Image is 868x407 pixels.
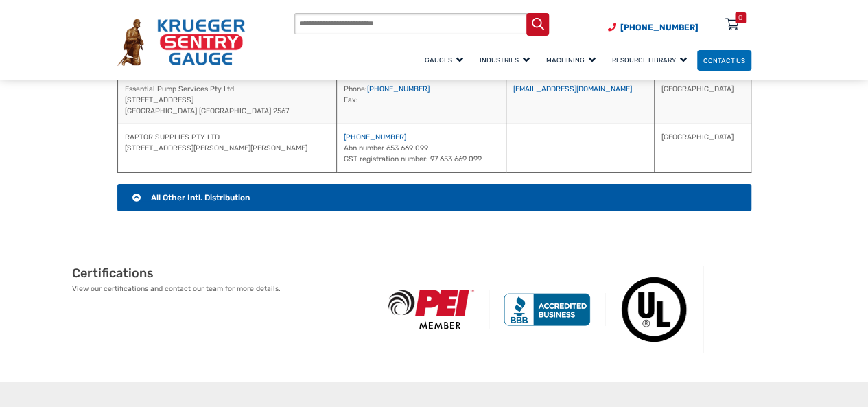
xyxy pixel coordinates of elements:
span: [PHONE_NUMBER] [620,23,699,32]
img: Krueger Sentry Gauge [117,19,245,66]
a: Phone Number (920) 434-8860 [608,21,699,34]
a: Machining [540,48,606,72]
a: Industries [473,48,540,72]
a: [PHONE_NUMBER] [344,132,406,141]
a: Gauges [419,48,473,72]
span: Contact Us [703,56,745,64]
td: Abn number 653 669 099 GST registration number: 97 653 669 099 [337,124,506,172]
img: PEI Member [374,290,490,329]
span: Industries [480,56,530,64]
a: [EMAIL_ADDRESS][DOMAIN_NAME] [513,84,632,93]
span: Machining [546,56,596,64]
a: Resource Library [606,48,697,72]
img: BBB [489,293,605,326]
td: Essential Pump Services Pty Ltd [STREET_ADDRESS] [GEOGRAPHIC_DATA] [GEOGRAPHIC_DATA] 2567 [117,76,337,124]
td: [GEOGRAPHIC_DATA] [655,124,751,172]
span: All Other Intl. Distribution [151,193,250,202]
h2: Certifications [72,266,374,281]
a: [PHONE_NUMBER] [367,84,430,93]
img: Underwriters Laboratories [605,266,703,353]
div: 0 [738,12,742,23]
p: View our certifications and contact our team for more details. [72,283,374,294]
span: Gauges [425,56,463,64]
td: RAPTOR SUPPLIES PTY LTD [STREET_ADDRESS][PERSON_NAME][PERSON_NAME] [117,124,337,172]
a: Contact Us [697,50,751,71]
span: Resource Library [612,56,687,64]
td: [GEOGRAPHIC_DATA] [655,76,751,124]
td: Phone: Fax: [337,76,506,124]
